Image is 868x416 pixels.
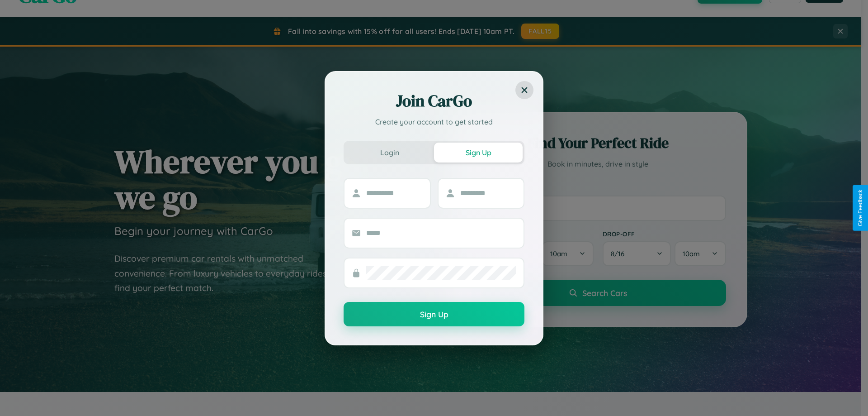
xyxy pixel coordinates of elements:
button: Sign Up [344,302,524,326]
button: Sign Up [434,143,523,163]
h2: Join CarGo [344,90,524,112]
p: Create your account to get started [344,116,524,127]
div: Give Feedback [857,190,863,226]
button: Login [345,143,434,163]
